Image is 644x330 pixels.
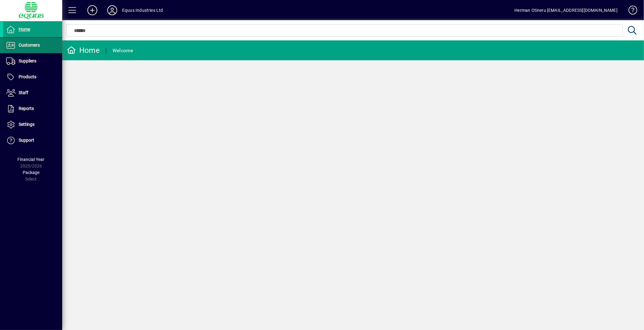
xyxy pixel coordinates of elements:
[18,157,45,162] span: Financial Year
[3,38,62,53] a: Customers
[3,101,62,117] a: Reports
[102,5,122,16] button: Profile
[19,122,34,127] span: Settings
[19,27,30,32] span: Home
[19,106,34,111] span: Reports
[19,90,28,95] span: Staff
[19,138,34,143] span: Support
[23,170,39,175] span: Package
[3,117,62,132] a: Settings
[19,74,36,79] span: Products
[67,45,100,55] div: Home
[3,53,62,69] a: Suppliers
[514,5,618,15] div: Herman Otineru [EMAIL_ADDRESS][DOMAIN_NAME]
[3,85,62,101] a: Staff
[19,43,40,48] span: Customers
[624,1,636,21] a: Knowledge Base
[3,69,62,85] a: Products
[19,58,36,63] span: Suppliers
[113,46,133,56] div: Welcome
[122,5,163,15] div: Equus Industries Ltd
[82,5,102,16] button: Add
[3,133,62,148] a: Support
